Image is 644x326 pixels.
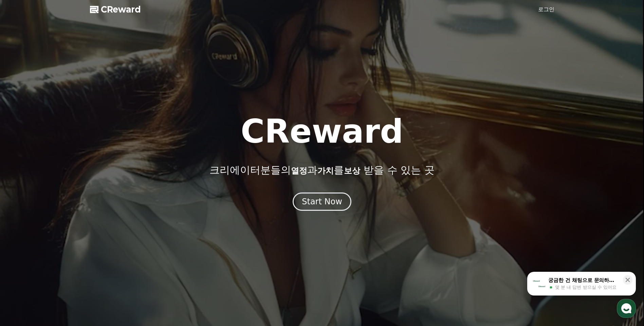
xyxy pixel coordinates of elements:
div: Start Now [302,196,342,207]
a: CReward [90,4,141,15]
span: 보상 [344,166,360,176]
span: 열정 [291,166,307,176]
a: 로그인 [538,5,554,14]
span: 가치 [317,166,334,176]
button: Start Now [293,192,351,211]
span: CReward [101,4,141,15]
h1: CReward [241,115,403,148]
p: 크리에이터분들의 과 를 받을 수 있는 곳 [209,164,434,176]
a: Start Now [293,199,351,206]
